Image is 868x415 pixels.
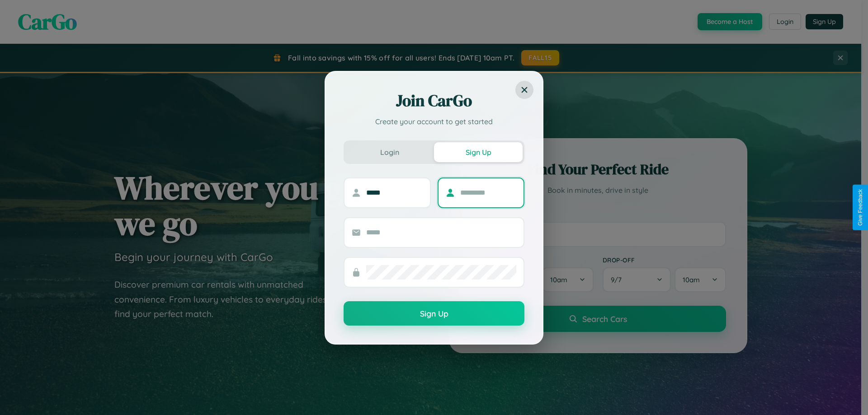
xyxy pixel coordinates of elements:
[434,142,523,162] button: Sign Up
[857,189,863,226] div: Give Feedback
[344,90,524,112] h2: Join CarGo
[345,142,434,162] button: Login
[344,116,524,127] p: Create your account to get started
[344,301,524,326] button: Sign Up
